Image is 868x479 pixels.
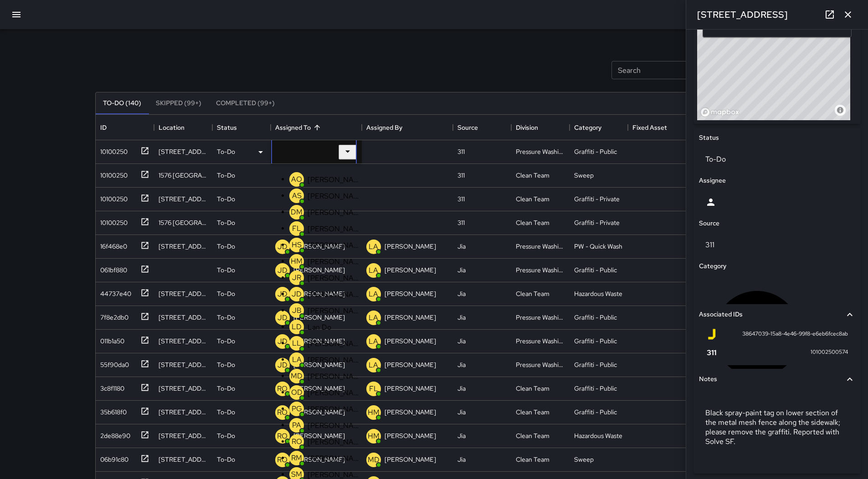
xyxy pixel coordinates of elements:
div: 7f8e2db0 [97,309,128,322]
p: [PERSON_NAME] [308,454,361,463]
div: Graffiti - Public [574,265,617,275]
div: Hazardous Waste [574,431,622,440]
div: 2de88e90 [97,428,130,440]
p: LA [369,336,378,347]
div: Pressure Washing [516,242,565,251]
button: Completed (99+) [209,92,282,114]
div: Graffiti - Public [574,384,617,393]
div: Pressure Washing [516,360,565,369]
p: FL [369,383,378,394]
p: To-Do [217,194,235,204]
div: Jia [457,265,466,275]
div: 10100250 [97,167,128,180]
p: To-Do [217,360,235,369]
div: Fixed Asset [628,115,686,140]
div: Graffiti - Public [574,313,617,322]
p: [PERSON_NAME] [308,257,361,266]
p: [PERSON_NAME] [308,355,361,365]
div: Assigned To [271,115,362,140]
p: Lan Do [308,322,361,332]
div: 1586 Market Street [159,194,208,204]
p: MD [291,371,303,382]
p: JB [292,305,302,316]
div: 44737e40 [97,285,131,298]
p: MD [368,454,380,465]
div: 06b91c80 [97,451,128,464]
div: 311 [457,147,465,156]
p: LA [369,241,378,252]
div: Source [457,115,478,140]
div: Jia [457,384,466,393]
p: [PERSON_NAME] [308,175,361,184]
p: LL [292,338,301,349]
div: 601 Van Ness Avenue [159,384,208,393]
div: 1520 Market Street [159,147,208,156]
div: Jia [457,431,466,440]
p: PG [292,403,302,414]
p: To-Do [217,289,235,298]
p: [PERSON_NAME] [385,289,436,298]
div: Sweep [574,455,594,464]
p: [PERSON_NAME] [385,455,436,464]
p: RO [292,436,302,447]
div: Jia [457,289,466,298]
p: [PERSON_NAME] [308,437,361,447]
div: Assigned To [275,115,311,140]
p: To-Do [217,218,235,227]
div: Pressure Washing [516,265,565,275]
p: [PERSON_NAME] [385,336,436,346]
p: [PERSON_NAME] [385,242,436,251]
div: 061bf880 [97,262,127,275]
div: 244 Linden Street [159,289,208,298]
div: Hazardous Waste [574,289,622,298]
p: To-Do [217,384,235,393]
div: Pressure Washing [516,336,565,346]
p: To-Do [217,265,235,275]
div: Clean Team [516,384,550,393]
p: To-Do [217,313,235,322]
div: Category [570,115,628,140]
p: [PERSON_NAME] [308,404,361,414]
div: Status [212,115,271,140]
div: Clean Team [516,289,550,298]
p: [PERSON_NAME] [308,421,361,430]
button: Skipped (99+) [149,92,209,114]
div: ID [100,115,107,140]
p: To-Do [217,171,235,180]
div: 101 Hayes Street [159,360,208,369]
div: Graffiti - Public [574,360,617,369]
div: Clean Team [516,455,550,464]
p: OD [291,387,303,398]
button: To-Do (140) [96,92,149,114]
p: HM [291,256,303,267]
p: HS [292,239,302,250]
p: To-Do [217,336,235,346]
div: Jia [457,336,466,346]
p: AO [291,174,302,185]
p: [PERSON_NAME] [308,191,361,201]
div: 011b1a50 [97,333,124,346]
div: Jia [457,455,466,464]
p: LA [292,354,302,365]
p: [PERSON_NAME] [385,265,436,275]
div: 311 [457,171,465,180]
div: Clean Team [516,431,550,440]
p: [PERSON_NAME] [385,384,436,393]
div: 99 Grove Street [159,242,208,251]
p: [PERSON_NAME] [385,313,436,322]
p: AS [292,190,302,201]
p: [PERSON_NAME] [308,273,361,283]
p: RM [291,453,302,464]
p: DM [291,207,303,218]
div: Division [511,115,570,140]
div: Clean Team [516,194,550,204]
div: Jia [457,313,466,322]
p: [PERSON_NAME] [385,360,436,369]
p: PA [292,420,301,431]
p: [PERSON_NAME] [385,431,436,440]
div: 311 [457,194,465,204]
div: 1540 Market Street [159,336,208,346]
div: Clean Team [516,171,550,180]
p: To-Do [217,431,235,440]
div: Graffiti - Private [574,218,620,227]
